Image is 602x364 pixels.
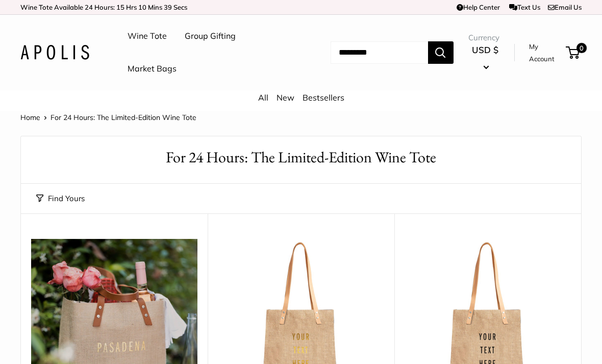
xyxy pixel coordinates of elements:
nav: Breadcrumb [20,111,196,124]
span: Hrs [126,3,137,11]
a: Email Us [548,3,582,11]
span: Mins [148,3,162,11]
span: Secs [173,3,187,11]
input: Search... [331,41,428,64]
span: 0 [576,43,587,53]
img: Apolis [20,45,89,60]
span: 39 [164,3,172,11]
a: Help Center [457,3,500,11]
a: Market Bags [128,61,177,77]
span: 15 [116,3,124,11]
a: My Account [529,40,562,65]
span: For 24 Hours: The Limited-Edition Wine Tote [51,113,196,122]
a: All [258,92,268,103]
button: Search [428,41,454,64]
a: New [277,92,294,103]
button: USD $ [468,42,503,75]
a: Home [20,113,40,122]
span: 10 [138,3,146,11]
a: 0 [567,46,580,59]
button: Find Yours [36,191,85,206]
a: Group Gifting [185,29,236,44]
span: Currency [468,31,503,45]
a: Wine Tote [128,29,167,44]
h1: For 24 Hours: The Limited-Edition Wine Tote [36,147,566,168]
span: USD $ [472,44,498,55]
a: Bestsellers [303,92,344,103]
a: Text Us [509,3,540,11]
